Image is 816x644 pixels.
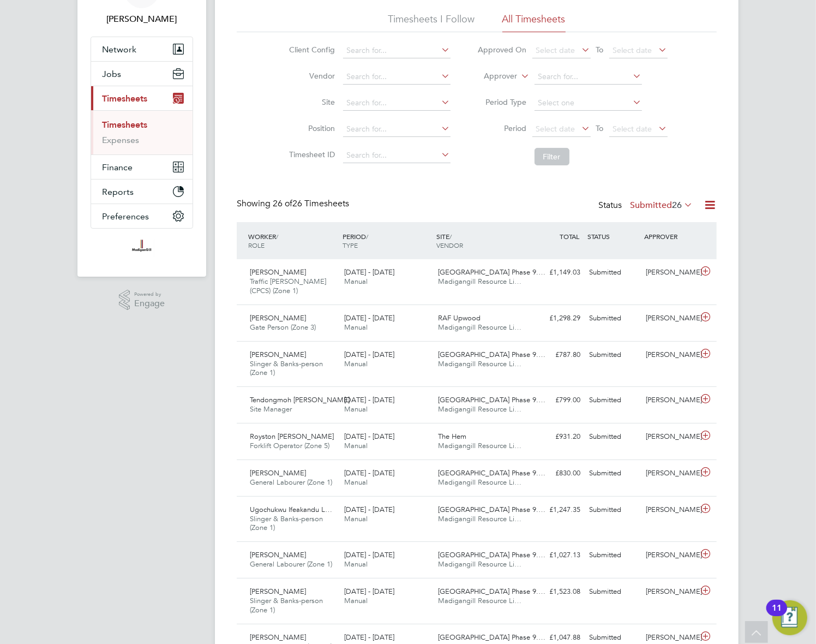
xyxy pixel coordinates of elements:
button: Filter [535,148,569,165]
div: Submitted [585,428,641,446]
span: Manual [344,277,368,286]
div: [PERSON_NAME] [641,264,698,282]
span: Manual [344,359,368,368]
span: [GEOGRAPHIC_DATA] Phase 9.… [439,505,546,514]
span: To [593,121,607,135]
div: [PERSON_NAME] [641,546,698,564]
span: [DATE] - [DATE] [344,505,394,514]
label: Submitted [630,200,693,211]
label: Position [286,123,335,133]
span: / [366,232,368,241]
div: Submitted [585,546,641,564]
span: Select date [536,45,575,55]
span: Powered by [134,290,165,299]
label: Timesheet ID [286,150,335,159]
span: Manual [344,514,368,523]
span: Site Manager [250,404,292,414]
button: Jobs [91,62,193,86]
div: [PERSON_NAME] [641,464,698,482]
label: Approved On [478,45,527,55]
span: [DATE] - [DATE] [344,395,394,404]
span: [PERSON_NAME] [250,468,306,478]
div: 11 [772,608,782,622]
button: Open Resource Center, 11 new notifications [772,600,807,635]
div: Submitted [585,264,641,282]
span: Ugochukwu Ifeakandu L… [250,505,332,514]
span: [GEOGRAPHIC_DATA] Phase 9.… [439,468,546,478]
img: madigangill-logo-retina.png [129,240,154,257]
span: ROLE [248,241,265,249]
div: [PERSON_NAME] [641,583,698,601]
span: Madigangill Resource Li… [439,478,522,487]
input: Search for... [535,69,642,85]
span: Madigangill Resource Li… [439,404,522,414]
span: Traffic [PERSON_NAME] (CPCS) (Zone 1) [250,277,326,295]
span: [PERSON_NAME] [250,267,306,277]
span: General Labourer (Zone 1) [250,478,332,487]
a: Timesheets [102,120,147,130]
span: Slinger & Banks-person (Zone 1) [250,596,323,615]
span: [DATE] - [DATE] [344,587,394,596]
div: [PERSON_NAME] [641,501,698,519]
li: All Timesheets [502,13,566,32]
div: Timesheets [91,110,193,154]
div: Submitted [585,464,641,482]
span: 26 [672,200,682,211]
span: [DATE] - [DATE] [344,313,394,323]
span: Select date [613,124,652,134]
div: £799.00 [528,391,585,409]
div: £1,149.03 [528,264,585,282]
input: Search for... [343,43,451,58]
div: Submitted [585,501,641,519]
button: Finance [91,155,193,179]
span: Manual [344,404,368,414]
div: SITE [434,226,529,255]
span: [GEOGRAPHIC_DATA] Phase 9.… [439,395,546,404]
label: Vendor [286,71,335,81]
label: Client Config [286,45,335,55]
button: Timesheets [91,86,193,110]
span: 26 Timesheets [273,198,349,209]
span: [DATE] - [DATE] [344,468,394,478]
div: £787.80 [528,346,585,364]
span: Select date [613,45,652,55]
div: Submitted [585,309,641,327]
span: [GEOGRAPHIC_DATA] Phase 9.… [439,267,546,277]
div: £1,298.29 [528,309,585,327]
input: Search for... [343,148,451,163]
div: £830.00 [528,464,585,482]
span: General Labourer (Zone 1) [250,559,332,569]
span: [PERSON_NAME] [250,587,306,596]
span: [PERSON_NAME] [250,350,306,359]
span: Madigangill Resource Li… [439,359,522,368]
span: Manual [344,478,368,487]
div: £1,247.35 [528,501,585,519]
span: Manual [344,596,368,605]
span: [GEOGRAPHIC_DATA] Phase 9.… [439,350,546,359]
span: 26 of [273,198,292,209]
li: Timesheets I Follow [388,13,475,32]
span: Jobs [102,69,121,79]
input: Search for... [343,69,451,85]
span: Madigangill Resource Li… [439,596,522,605]
button: Network [91,37,193,61]
div: £1,523.08 [528,583,585,601]
span: VENDOR [437,241,464,249]
span: Gate Person (Zone 3) [250,323,316,332]
span: Madigangill Resource Li… [439,323,522,332]
div: [PERSON_NAME] [641,309,698,327]
span: RAF Upwood [439,313,481,323]
span: Finance [102,162,133,172]
span: Tom Berrill [91,13,193,26]
span: [PERSON_NAME] [250,313,306,323]
span: [DATE] - [DATE] [344,350,394,359]
div: Status [598,198,695,213]
span: [PERSON_NAME] [250,633,306,642]
span: Engage [134,299,165,308]
span: To [593,43,607,57]
span: / [276,232,278,241]
div: Submitted [585,583,641,601]
span: Timesheets [102,93,147,104]
a: Powered byEngage [119,290,165,311]
span: / [450,232,452,241]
